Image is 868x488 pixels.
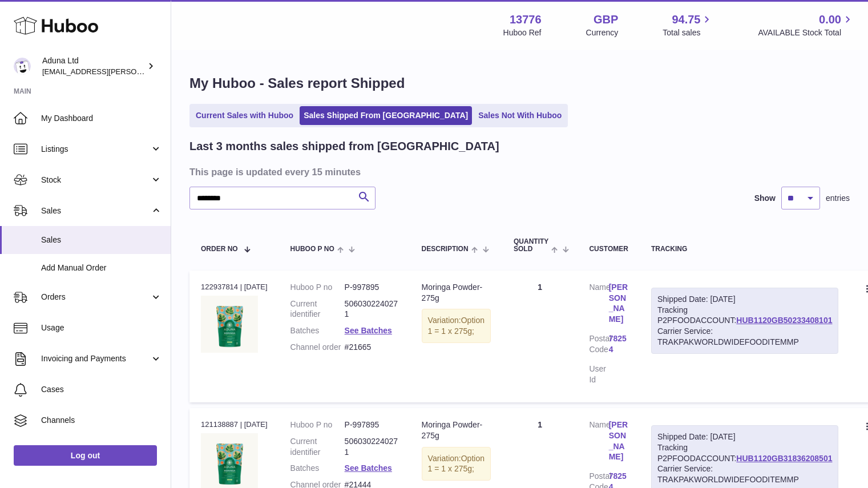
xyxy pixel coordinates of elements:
[192,106,297,125] a: Current Sales with Huboo
[345,299,399,320] dd: 5060302240271
[14,58,31,75] img: deborahe.kamara@aduna.com
[758,27,854,38] span: AVAILABLE Stock Total
[290,342,345,353] dt: Channel order
[345,420,399,430] dd: P-997895
[41,205,150,216] span: Sales
[609,420,628,463] a: [PERSON_NAME]
[422,282,491,304] div: Moringa Powder- 275g
[300,106,472,125] a: Sales Shipped From [GEOGRAPHIC_DATA]
[758,12,854,38] a: 0.00 AVAILABLE Stock Total
[589,333,608,358] dt: Postal Code
[422,245,469,253] span: Description
[503,27,542,38] div: Huboo Ref
[651,288,839,354] div: Tracking P2PFOODACCOUNT:
[586,27,619,38] div: Currency
[189,74,850,92] h1: My Huboo - Sales report Shipped
[41,263,162,273] span: Add Manual Order
[609,333,628,355] a: 78254
[41,292,150,303] span: Orders
[41,175,150,185] span: Stock
[201,282,268,292] div: 122937814 | [DATE]
[651,245,839,253] div: Tracking
[41,144,150,155] span: Listings
[663,27,713,38] span: Total sales
[754,193,776,204] label: Show
[290,436,345,458] dt: Current identifier
[657,294,833,305] div: Shipped Date: [DATE]
[345,326,392,335] a: See Batches
[672,12,700,27] span: 94.75
[422,447,491,481] div: Variation:
[422,420,491,441] div: Moringa Powder- 275g
[589,282,608,328] dt: Name
[201,296,258,353] img: MORINGA-POWDER-POUCH-FOP-CHALK.jpg
[345,342,399,353] dd: #21665
[290,299,345,320] dt: Current identifier
[736,316,832,325] a: HUB1120GB50233408101
[826,193,850,204] span: entries
[474,106,566,125] a: Sales Not With Huboo
[189,166,847,178] h3: This page is updated every 15 minutes
[290,463,345,474] dt: Batches
[345,436,399,458] dd: 5060302240271
[589,364,608,385] dt: User Id
[736,454,832,463] a: HUB1120GB31836208501
[594,12,618,27] strong: GBP
[502,271,578,402] td: 1
[41,322,162,333] span: Usage
[657,463,833,485] div: Carrier Service: TRAKPAKWORLDWIDEFOODITEMMP
[201,420,268,430] div: 121138887 | [DATE]
[290,325,345,336] dt: Batches
[589,245,628,253] div: Customer
[41,113,162,124] span: My Dashboard
[609,282,628,325] a: [PERSON_NAME]
[42,55,145,77] div: Aduna Ltd
[819,12,841,27] span: 0.00
[290,282,345,293] dt: Huboo P no
[42,67,290,76] span: [EMAIL_ADDRESS][PERSON_NAME][PERSON_NAME][DOMAIN_NAME]
[663,12,713,38] a: 94.75 Total sales
[345,282,399,293] dd: P-997895
[345,463,392,473] a: See Batches
[14,445,157,466] a: Log out
[41,353,150,364] span: Invoicing and Payments
[41,415,162,426] span: Channels
[201,245,238,253] span: Order No
[290,420,345,430] dt: Huboo P no
[41,384,162,395] span: Cases
[422,309,491,343] div: Variation:
[510,12,542,27] strong: 13776
[657,326,833,348] div: Carrier Service: TRAKPAKWORLDWIDEFOODITEMMP
[41,235,162,245] span: Sales
[189,139,499,154] h2: Last 3 months sales shipped from [GEOGRAPHIC_DATA]
[589,420,608,466] dt: Name
[657,431,833,442] div: Shipped Date: [DATE]
[290,245,334,253] span: Huboo P no
[514,238,548,253] span: Quantity Sold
